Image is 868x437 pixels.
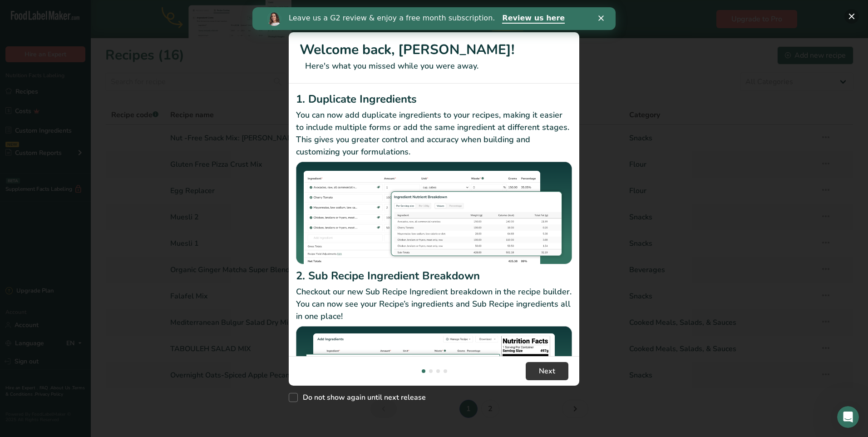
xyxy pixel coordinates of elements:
[296,286,572,323] p: Checkout our new Sub Recipe Ingredient breakdown in the recipe builder. You can now see your Reci...
[252,7,616,30] iframe: Intercom live chat banner
[296,162,572,265] img: Duplicate Ingredients
[296,268,572,284] h2: 2. Sub Recipe Ingredient Breakdown
[296,109,572,158] p: You can now add duplicate ingredients to your recipes, making it easier to include multiple forms...
[346,8,355,14] div: Close
[539,366,555,377] span: Next
[298,393,426,402] span: Do not show again until next release
[296,326,572,429] img: Sub Recipe Ingredient Breakdown
[300,60,568,72] p: Here's what you missed while you were away.
[300,40,568,60] h1: Welcome back, [PERSON_NAME]!
[837,406,859,428] iframe: Intercom live chat
[526,362,568,380] button: Next
[296,91,572,107] h2: 1. Duplicate Ingredients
